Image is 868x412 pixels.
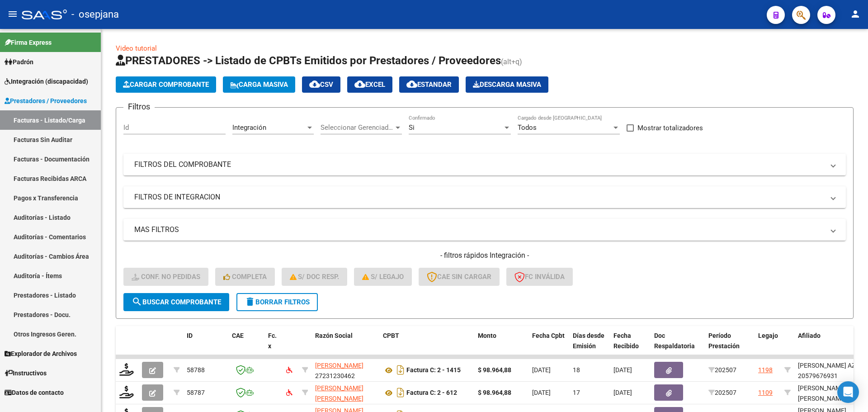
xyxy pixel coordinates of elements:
[637,123,703,133] span: Mostrar totalizadores
[758,332,778,339] span: Legajo
[651,326,705,366] datatable-header-cell: Doc Respaldatoria
[573,366,580,374] span: 18
[236,293,318,311] button: Borrar Filtros
[708,366,736,374] span: 202507
[478,366,511,374] strong: $ 98.964,88
[123,154,846,175] mat-expansion-panel-header: FILTROS DEL COMPROBANTE
[5,96,87,106] span: Prestadores / Proveedores
[5,349,77,359] span: Explorador de Archivos
[132,273,200,281] span: Conf. no pedidas
[758,388,773,398] div: 1109
[215,268,275,286] button: Completa
[573,332,604,350] span: Días desde Emisión
[395,363,406,377] i: Descargar documento
[850,9,861,19] mat-icon: person
[187,389,205,396] span: 58787
[518,123,537,132] span: Todos
[245,296,255,307] mat-icon: delete
[354,79,365,90] mat-icon: cloud_download
[223,76,295,93] button: Carga Masiva
[798,332,821,339] span: Afiliado
[478,332,496,339] span: Monto
[406,81,452,89] span: Estandar
[7,9,18,19] mat-icon: menu
[406,367,461,374] strong: Factura C: 2 - 1415
[501,57,522,66] span: (alt+q)
[654,332,695,350] span: Doc Respaldatoria
[532,366,551,374] span: [DATE]
[132,296,142,307] mat-icon: search
[132,298,221,306] span: Buscar Comprobante
[406,79,417,90] mat-icon: cloud_download
[134,225,824,235] mat-panel-title: MAS FILTROS
[123,100,155,113] h3: Filtros
[232,332,244,339] span: CAE
[116,54,501,67] span: PRESTADORES -> Listado de CPBTs Emitidos por Prestadores / Proveedores
[399,76,459,93] button: Estandar
[409,123,415,132] span: Si
[395,385,406,400] i: Descargar documento
[232,123,266,132] span: Integración
[610,326,651,366] datatable-header-cell: Fecha Recibido
[708,332,740,350] span: Período Prestación
[466,76,548,93] app-download-masive: Descarga masiva de comprobantes (adjuntos)
[532,389,551,396] span: [DATE]
[134,192,824,202] mat-panel-title: FILTROS DE INTEGRACION
[383,332,399,339] span: CPBT
[321,123,394,132] span: Seleccionar Gerenciador
[5,38,52,47] span: Firma Express
[123,268,208,286] button: Conf. no pedidas
[362,273,404,281] span: S/ legajo
[708,389,736,396] span: 202507
[134,160,824,170] mat-panel-title: FILTROS DEL COMPROBANTE
[532,332,565,339] span: Fecha Cpbt
[187,332,193,339] span: ID
[5,368,47,378] span: Instructivos
[569,326,610,366] datatable-header-cell: Días desde Emisión
[290,273,340,281] span: S/ Doc Resp.
[466,76,548,93] button: Descarga Masiva
[230,81,288,89] span: Carga Masiva
[309,79,320,90] mat-icon: cloud_download
[302,76,340,93] button: CSV
[473,81,541,89] span: Descarga Masiva
[837,381,859,403] div: Open Intercom Messenger
[282,268,348,286] button: S/ Doc Resp.
[613,332,639,350] span: Fecha Recibido
[264,326,283,366] datatable-header-cell: Fc. x
[5,388,64,398] span: Datos de contacto
[123,81,209,89] span: Cargar Comprobante
[794,326,867,366] datatable-header-cell: Afiliado
[406,389,457,397] strong: Factura C: 2 - 612
[528,326,569,366] datatable-header-cell: Fecha Cpbt
[419,268,500,286] button: CAE SIN CARGAR
[183,326,228,366] datatable-header-cell: ID
[5,57,33,67] span: Padrón
[427,273,491,281] span: CAE SIN CARGAR
[223,273,267,281] span: Completa
[5,76,88,86] span: Integración (discapacidad)
[354,81,385,89] span: EXCEL
[613,389,632,396] span: [DATE]
[116,44,157,52] a: Video tutorial
[354,268,412,286] button: S/ legajo
[71,5,119,24] span: - osepjana
[379,326,474,366] datatable-header-cell: CPBT
[474,326,528,366] datatable-header-cell: Monto
[123,219,846,241] mat-expansion-panel-header: MAS FILTROS
[315,384,363,402] span: [PERSON_NAME] [PERSON_NAME]
[309,81,333,89] span: CSV
[187,366,205,374] span: 58788
[798,360,863,381] div: [PERSON_NAME] AZUL 20579676931
[268,332,277,350] span: Fc. x
[573,389,580,396] span: 17
[758,365,773,375] div: 1198
[123,293,229,311] button: Buscar Comprobante
[228,326,264,366] datatable-header-cell: CAE
[514,273,565,281] span: FC Inválida
[478,389,511,396] strong: $ 98.964,88
[755,326,781,366] datatable-header-cell: Legajo
[347,76,392,93] button: EXCEL
[315,362,363,369] span: [PERSON_NAME]
[315,332,353,339] span: Razón Social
